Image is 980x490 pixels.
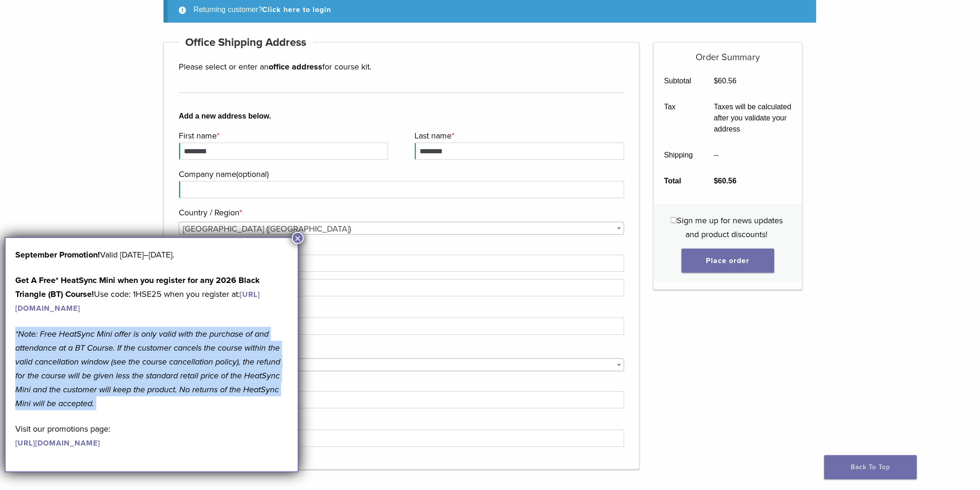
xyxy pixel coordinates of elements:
[179,129,386,143] label: First name
[263,5,332,14] a: Click here to login
[415,129,622,143] label: Last name
[179,416,622,430] label: Phone
[714,77,718,85] span: $
[15,248,288,262] p: Valid [DATE]–[DATE].
[179,31,313,54] h4: Office Shipping Address
[179,241,622,255] label: Street address
[15,273,288,315] p: Use code: 1HSE25 when you register at:
[236,169,269,179] span: (optional)
[179,222,624,235] span: United States (US)
[714,177,718,185] span: $
[179,167,622,181] label: Company name
[714,151,719,159] span: --
[179,377,622,391] label: ZIP Code
[292,232,304,244] button: Close
[704,94,802,142] td: Taxes will be calculated after you validate your address
[682,249,774,273] button: Place order
[654,142,704,168] th: Shipping
[677,215,783,239] span: Sign me up for news updates and product discounts!
[179,358,624,371] span: State
[654,43,803,63] h5: Order Summary
[179,342,622,356] label: State
[714,77,737,85] bdi: 60.56
[179,206,622,220] label: Country / Region
[179,222,624,235] span: Country / Region
[15,439,100,448] a: [URL][DOMAIN_NAME]
[714,177,737,185] bdi: 60.56
[15,250,100,260] b: September Promotion!
[671,217,677,223] input: Sign me up for news updates and product discounts!
[269,62,322,72] strong: office address
[654,68,704,94] th: Subtotal
[15,275,260,299] strong: Get A Free* HeatSync Mini when you register for any 2026 Black Triangle (BT) Course!
[15,422,288,450] p: Visit our promotions page:
[654,168,704,194] th: Total
[15,329,280,408] em: *Note: Free HeatSync Mini offer is only valid with the purchase of and attendance at a BT Course....
[654,94,704,142] th: Tax
[824,455,917,479] a: Back To Top
[179,111,624,122] b: Add a new address below.
[179,304,622,318] label: Town / City
[179,60,624,74] p: Please select or enter an for course kit.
